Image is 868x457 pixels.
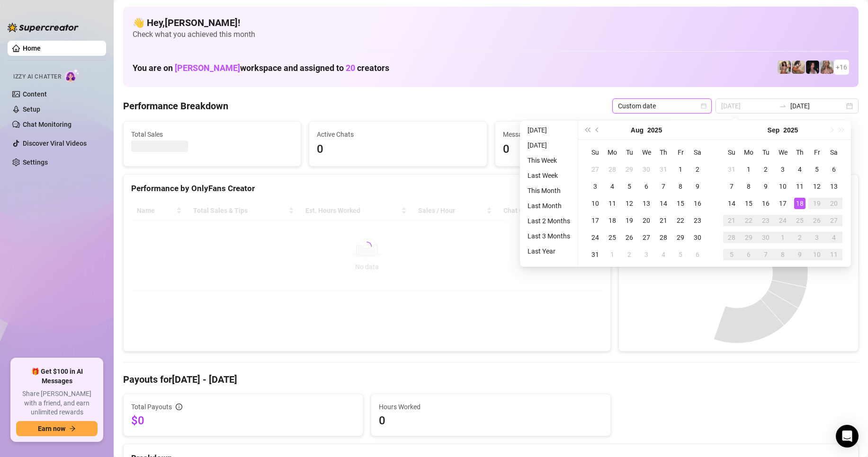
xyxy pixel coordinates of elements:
a: Content [23,90,47,98]
td: 2025-08-10 [587,195,604,212]
button: Choose a year [647,121,662,140]
td: 2025-09-02 [757,161,774,178]
div: 7 [658,181,669,192]
td: 2025-08-13 [638,195,655,212]
div: 8 [777,249,788,260]
td: 2025-08-08 [672,178,689,195]
td: 2025-09-01 [740,161,757,178]
td: 2025-10-01 [774,229,791,246]
th: Mo [604,144,621,161]
td: 2025-09-25 [791,212,808,229]
li: Last Week [524,170,574,181]
th: We [638,144,655,161]
td: 2025-08-31 [723,161,740,178]
h4: Performance Breakdown [123,99,228,113]
div: 20 [641,215,652,226]
div: 4 [607,181,618,192]
span: calendar [701,103,707,109]
td: 2025-07-28 [604,161,621,178]
h1: You are on workspace and assigned to creators [133,63,389,73]
td: 2025-10-09 [791,246,808,263]
td: 2025-08-01 [672,161,689,178]
td: 2025-09-18 [791,195,808,212]
td: 2025-09-21 [723,212,740,229]
td: 2025-08-05 [621,178,638,195]
div: 25 [607,232,618,243]
h4: Payouts for [DATE] - [DATE] [123,373,859,386]
td: 2025-08-19 [621,212,638,229]
div: 28 [607,164,618,175]
div: 5 [675,249,686,260]
td: 2025-09-08 [740,178,757,195]
div: 25 [794,215,805,226]
td: 2025-09-26 [808,212,825,229]
td: 2025-09-16 [757,195,774,212]
button: Last year (Control + left) [582,121,592,140]
td: 2025-09-29 [740,229,757,246]
div: 17 [777,198,788,209]
div: 13 [641,198,652,209]
div: Performance by OnlyFans Creator [131,182,603,195]
div: 22 [675,215,686,226]
td: 2025-09-14 [723,195,740,212]
span: loading [361,240,373,253]
div: 28 [658,232,669,243]
img: Kayla (@kaylathaylababy) [792,61,805,74]
div: 16 [692,198,703,209]
div: 21 [658,215,669,226]
th: Th [655,144,672,161]
td: 2025-08-07 [655,178,672,195]
div: 27 [641,232,652,243]
td: 2025-09-02 [621,246,638,263]
div: 1 [743,164,754,175]
td: 2025-10-03 [808,229,825,246]
div: 2 [624,249,635,260]
div: 3 [641,249,652,260]
th: Tu [757,144,774,161]
td: 2025-08-15 [672,195,689,212]
div: 11 [828,249,840,260]
td: 2025-08-26 [621,229,638,246]
div: 27 [828,215,840,226]
td: 2025-07-29 [621,161,638,178]
span: 0 [317,141,479,158]
td: 2025-08-18 [604,212,621,229]
div: 30 [692,232,703,243]
th: Tu [621,144,638,161]
td: 2025-08-27 [638,229,655,246]
div: 14 [658,198,669,209]
span: Share [PERSON_NAME] with a friend, and earn unlimited rewards [16,389,98,417]
div: 23 [692,215,703,226]
li: Last 3 Months [524,230,574,242]
td: 2025-09-03 [774,161,791,178]
div: 18 [607,215,618,226]
td: 2025-09-23 [757,212,774,229]
div: 12 [624,198,635,209]
div: 3 [590,181,601,192]
td: 2025-08-11 [604,195,621,212]
td: 2025-07-31 [655,161,672,178]
td: 2025-10-08 [774,246,791,263]
div: 4 [794,164,805,175]
td: 2025-09-19 [808,195,825,212]
div: 30 [641,164,652,175]
div: 3 [777,164,788,175]
td: 2025-08-25 [604,229,621,246]
div: 16 [760,198,771,209]
span: Total Payouts [131,402,172,412]
span: $0 [131,413,355,428]
th: Sa [825,144,842,161]
div: 5 [726,249,737,260]
div: 29 [743,232,754,243]
td: 2025-09-07 [723,178,740,195]
div: 2 [760,164,771,175]
div: 26 [811,215,823,226]
div: 24 [590,232,601,243]
span: Hours Worked [379,402,603,412]
li: Last Month [524,200,574,211]
div: 29 [624,164,635,175]
div: Open Intercom Messenger [836,425,859,448]
li: This Month [524,185,574,196]
span: to [779,102,787,110]
div: 4 [828,232,840,243]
